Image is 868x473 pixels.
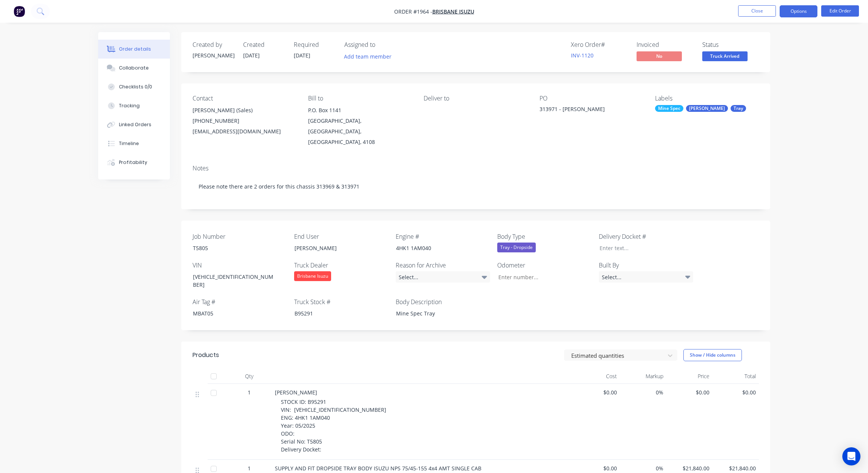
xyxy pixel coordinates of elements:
button: Edit Order [821,5,859,17]
div: Tray [731,105,746,112]
div: Brisbane Isuzu [294,271,331,281]
div: Mine Spec Tray [390,308,484,319]
span: 0% [623,388,663,396]
span: $21,840.00 [669,464,710,472]
div: Checklists 0/0 [119,83,152,90]
div: MBAT05 [187,308,281,319]
label: End User [294,232,389,241]
span: $21,840.00 [715,464,756,472]
div: Invoiced [637,41,693,48]
div: P.O. Box 1141 [308,105,412,116]
img: Factory [14,6,25,17]
button: Profitability [98,153,170,172]
span: STOCK ID: B95291 VIN: [VEHICLE_IDENTIFICATION_NUMBER] ENG: 4HK1 1AM040 Year: 05/2025 ODO: Serial ... [281,398,386,453]
div: 4HK1 1AM040 [390,243,484,254]
div: [PERSON_NAME] (Sales)[PHONE_NUMBER][EMAIL_ADDRESS][DOMAIN_NAME] [193,105,296,137]
div: Created by [193,41,234,48]
div: Notes [193,165,759,172]
div: Xero Order # [571,41,627,48]
span: $0.00 [577,464,617,472]
div: [VEHICLE_IDENTIFICATION_NUMBER] [187,271,281,290]
label: Truck Stock # [294,297,389,306]
button: Options [780,5,817,17]
div: Open Intercom Messenger [842,447,860,465]
button: Show / Hide columns [683,349,742,361]
label: Built By [599,261,693,270]
span: Order #1964 - [394,8,432,15]
div: Contact [193,95,296,102]
span: SUPPLY AND FIT DROPSIDE TRAY BODY ISUZU NPS 75/45-155 4x4 AMT SINGLE CAB [275,465,481,472]
div: Cost [574,369,620,384]
span: [DATE] [294,52,310,59]
div: Tray - Dropside [497,243,536,252]
div: [GEOGRAPHIC_DATA], [GEOGRAPHIC_DATA], [GEOGRAPHIC_DATA], 4108 [308,116,412,147]
div: T5805 [187,243,281,254]
div: [PERSON_NAME] (Sales) [193,105,296,116]
button: Close [738,5,776,17]
button: Order details [98,40,170,59]
div: P.O. Box 1141[GEOGRAPHIC_DATA], [GEOGRAPHIC_DATA], [GEOGRAPHIC_DATA], 4108 [308,105,412,147]
button: Add team member [340,51,395,62]
button: Collaborate [98,59,170,77]
button: Add team member [344,51,396,62]
span: Truck Arrived [702,51,748,61]
label: Air Tag # [193,297,287,306]
span: [DATE] [243,52,260,59]
div: Please note there are 2 orders for this chassis 313969 & 313971 [193,175,759,198]
div: Bill to [308,95,412,102]
button: Tracking [98,96,170,115]
label: Odometer [497,261,592,270]
label: Body Type [497,232,592,241]
input: Enter number... [492,271,592,283]
button: Timeline [98,134,170,153]
a: INV-1120 [571,52,594,59]
div: [PERSON_NAME] [288,243,383,254]
div: [PHONE_NUMBER] [193,116,296,126]
div: [PERSON_NAME] [686,105,728,112]
div: Collaborate [119,65,149,71]
div: Linked Orders [119,121,151,128]
button: Truck Arrived [702,51,748,63]
div: Labels [655,95,759,102]
div: Products [193,351,219,360]
div: Required [294,41,335,48]
span: No [637,51,682,61]
span: $0.00 [669,388,710,396]
div: B95291 [288,308,383,319]
label: Truck Dealer [294,261,389,270]
div: Markup [620,369,666,384]
label: Body Description [396,297,490,306]
div: Assigned to [344,41,420,48]
div: Timeline [119,140,139,147]
div: Select... [599,271,693,283]
div: Mine Spec [655,105,683,112]
label: Job Number [193,232,287,241]
div: Price [666,369,713,384]
button: Linked Orders [98,115,170,134]
span: 1 [248,388,251,396]
label: Reason for Archive [396,261,490,270]
div: Created [243,41,285,48]
span: $0.00 [715,388,756,396]
div: [PERSON_NAME] [193,51,234,59]
label: VIN [193,261,287,270]
button: Checklists 0/0 [98,77,170,96]
div: Total [712,369,759,384]
span: 0% [623,464,663,472]
div: [EMAIL_ADDRESS][DOMAIN_NAME] [193,126,296,137]
div: Order details [119,46,151,53]
div: Deliver to [424,95,527,102]
div: Tracking [119,102,140,109]
span: $0.00 [577,388,617,396]
div: 313971 - [PERSON_NAME] [540,105,634,116]
label: Delivery Docket # [599,232,693,241]
a: Brisbane Isuzu [432,8,474,15]
div: Qty [227,369,272,384]
div: Select... [396,271,490,283]
div: Profitability [119,159,147,166]
label: Engine # [396,232,490,241]
span: 1 [248,464,251,472]
div: Status [702,41,759,48]
span: [PERSON_NAME] [275,389,317,396]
